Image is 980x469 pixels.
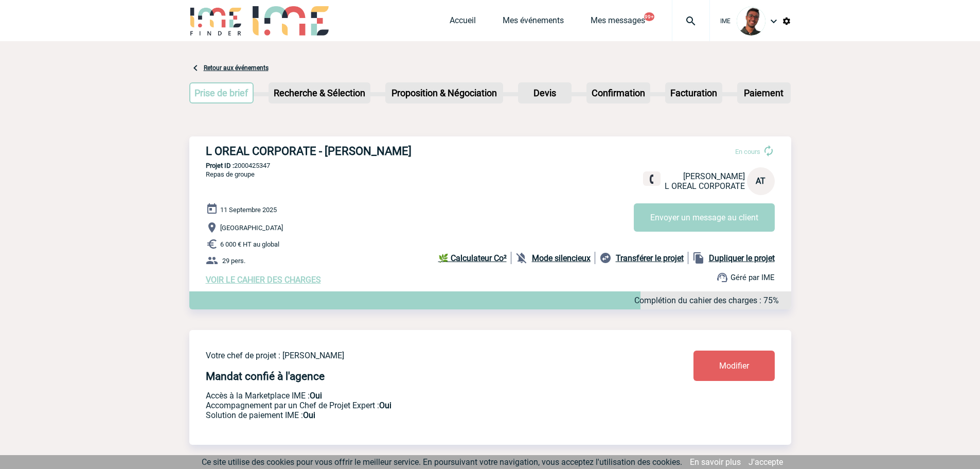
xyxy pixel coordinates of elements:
[450,15,476,30] a: Accueil
[591,15,645,30] a: Mes messages
[666,83,721,102] p: Facturation
[206,401,633,410] p: Prestation payante
[189,162,791,169] p: 2000425347
[709,253,775,263] b: Dupliquer le projet
[303,410,315,420] b: Oui
[206,351,633,360] p: Votre chef de projet : [PERSON_NAME]
[735,148,760,155] span: En cours
[202,457,682,467] span: Ce site utilise des cookies pour vous offrir le meilleur service. En poursuivant votre navigation...
[189,6,243,36] img: IME-Finder
[738,83,790,102] p: Paiement
[204,64,269,72] a: Retour aux événements
[220,206,277,214] span: 11 Septembre 2025
[644,12,654,21] button: 99+
[716,271,728,284] img: support.png
[270,83,369,102] p: Recherche & Sélection
[683,171,745,181] span: [PERSON_NAME]
[532,253,591,263] b: Mode silencieux
[190,83,253,102] p: Prise de brief
[220,224,283,232] span: [GEOGRAPHIC_DATA]
[519,83,571,102] p: Devis
[719,361,749,371] span: Modifier
[220,240,279,248] span: 6 000 € HT au global
[647,175,656,184] img: fixe.png
[206,170,255,178] span: Repas de groupe
[310,391,322,401] b: Oui
[692,252,705,264] img: file_copy-black-24dp.png
[587,83,649,102] p: Confirmation
[503,15,564,30] a: Mes événements
[438,252,511,264] a: 🌿 Calculateur Co²
[206,275,321,285] a: VOIR LE CAHIER DES CHARGES
[737,7,765,36] img: 124970-0.jpg
[222,257,245,265] span: 29 pers.
[730,273,775,282] span: Géré par IME
[756,176,765,186] span: AT
[206,145,514,158] h3: L OREAL CORPORATE - [PERSON_NAME]
[720,18,730,25] span: IME
[438,253,507,263] b: 🌿 Calculateur Co²
[616,253,684,263] b: Transférer le projet
[690,457,741,467] a: En savoir plus
[206,391,633,401] p: Accès à la Marketplace IME :
[206,410,633,420] p: Conformité aux process achat client, Prise en charge de la facturation, Mutualisation de plusieur...
[634,203,775,232] button: Envoyer un message au client
[206,162,234,169] b: Projet ID :
[206,370,325,383] h4: Mandat confié à l'agence
[665,181,745,191] span: L OREAL CORPORATE
[749,457,783,467] a: J'accepte
[379,401,391,410] b: Oui
[386,83,502,102] p: Proposition & Négociation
